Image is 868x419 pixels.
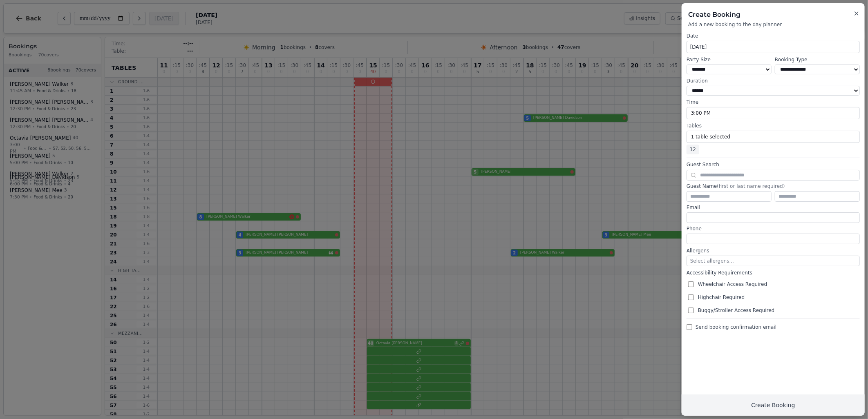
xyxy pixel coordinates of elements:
h2: Create Booking [688,10,858,20]
span: Highchair Required [698,294,745,301]
span: Send booking confirmation email [696,324,776,330]
button: [DATE] [687,41,860,53]
label: Booking Type [775,56,860,63]
button: 1 table selected [687,131,860,143]
label: Phone [687,225,860,232]
span: 12 [687,145,699,154]
label: Accessibility Requirements [687,270,860,276]
label: Duration [687,78,860,84]
span: Wheelchair Access Required [698,281,767,288]
span: (first or last name required) [717,183,785,189]
label: Guest Search [687,161,860,168]
label: Party Size [687,56,772,63]
input: Wheelchair Access Required [688,281,694,287]
p: Add a new booking to the day planner [688,21,858,28]
label: Allergens [687,247,860,254]
span: Select allergens... [690,258,734,264]
label: Guest Name [687,183,860,189]
span: Buggy/Stroller Access Required [698,307,775,314]
label: Email [687,204,860,211]
label: Time [687,99,860,105]
button: Create Booking [682,394,865,416]
button: 3:00 PM [687,107,860,119]
button: Select allergens... [687,256,860,266]
label: Date [687,33,860,39]
label: Tables [687,123,860,129]
input: Highchair Required [688,294,694,300]
input: Send booking confirmation email [687,324,692,330]
input: Buggy/Stroller Access Required [688,308,694,313]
